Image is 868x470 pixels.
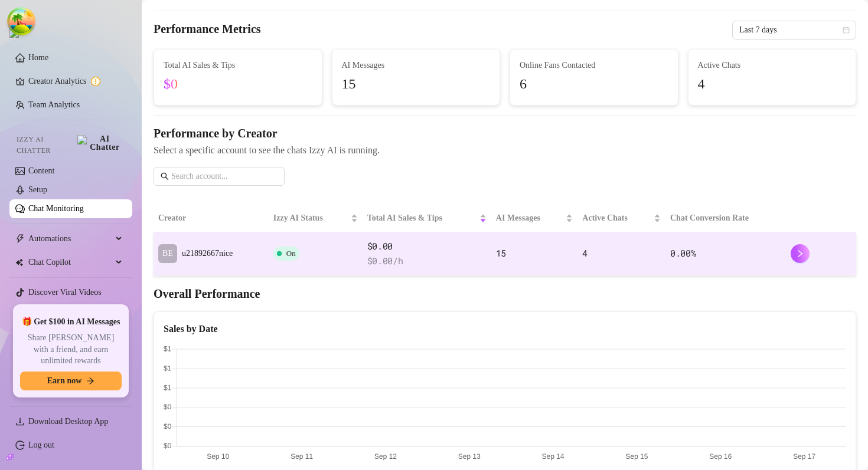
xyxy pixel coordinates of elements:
[86,377,94,385] span: arrow-right
[164,321,846,336] div: Sales by Date
[28,100,80,109] a: Team Analytics
[367,239,487,254] span: $0.00
[520,73,668,96] span: 6
[843,27,850,34] span: calendar
[491,205,578,232] th: AI Messages
[162,247,173,260] span: BE
[28,72,123,91] a: Creator Analytics exclamation-circle
[670,247,696,259] span: 0.00 %
[273,212,348,225] span: Izzy AI Status
[47,376,82,386] span: Earn now
[17,134,73,156] span: Izzy AI Chatter
[182,249,233,258] span: u21892667nice
[28,53,48,62] a: Home
[77,135,123,152] img: AI Chatter
[154,205,269,232] th: Creator
[28,417,108,426] span: Download Desktop App
[496,212,564,225] span: AI Messages
[363,205,491,232] th: Total AI Sales & Tips
[796,249,804,258] span: right
[164,76,178,91] span: $0
[154,285,856,302] h4: Overall Performance
[367,212,477,225] span: Total AI Sales & Tips
[286,249,296,258] span: On
[791,244,810,263] button: right
[161,172,169,180] span: search
[496,247,506,259] span: 15
[20,372,122,390] button: Earn nowarrow-right
[154,125,856,142] h4: Performance by Creator
[367,254,487,268] span: $ 0.00 /h
[28,204,84,213] a: Chat Monitoring
[154,143,856,157] span: Select a specific account to see the chats Izzy AI is running.
[582,247,588,259] span: 4
[698,73,847,96] span: 4
[269,205,363,232] th: Izzy AI Status
[9,9,33,33] button: Open Tanstack query devtools
[665,205,786,232] th: Chat Conversion Rate
[20,332,122,367] span: Share [PERSON_NAME] with a friend, and earn unlimited rewards
[164,59,312,72] span: Total AI Sales & Tips
[22,316,120,328] span: 🎁 Get $100 in AI Messages
[28,253,112,272] span: Chat Copilot
[28,288,102,297] a: Discover Viral Videos
[6,453,14,461] span: build
[698,59,847,72] span: Active Chats
[28,185,47,194] a: Setup
[15,234,25,244] span: thunderbolt
[342,73,491,96] span: 15
[171,170,278,183] input: Search account...
[739,21,849,39] span: Last 7 days
[15,417,25,426] span: download
[342,59,491,72] span: AI Messages
[28,166,54,175] a: Content
[577,205,665,232] th: Active Chats
[520,59,668,72] span: Online Fans Contacted
[28,441,54,449] a: Log out
[582,212,651,225] span: Active Chats
[154,21,261,40] h4: Performance Metrics
[28,229,112,248] span: Automations
[15,258,23,267] img: Chat Copilot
